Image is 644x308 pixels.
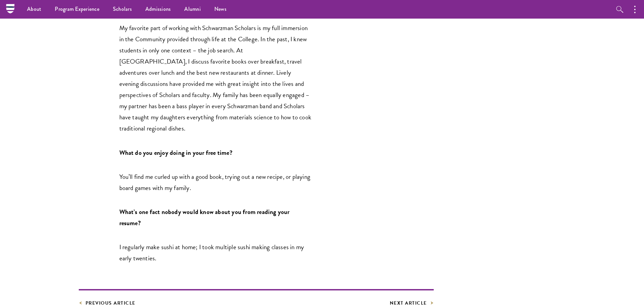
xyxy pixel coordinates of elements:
[119,172,311,193] span: You’ll find me curled up with a good book, trying out a new recipe, or playing board games with m...
[390,299,434,307] a: Next Article
[119,207,290,228] span: What’s one fact nobody would know about you from reading your resume?
[119,242,304,263] span: I regularly make sushi at home; I took multiple sushi making classes in my early twenties.
[119,148,233,158] span: What do you enjoy doing in your free time?
[79,299,136,307] a: Previous Article
[119,23,312,133] span: My favorite part of working with Schwarzman Scholars is my full immersion in the Community provid...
